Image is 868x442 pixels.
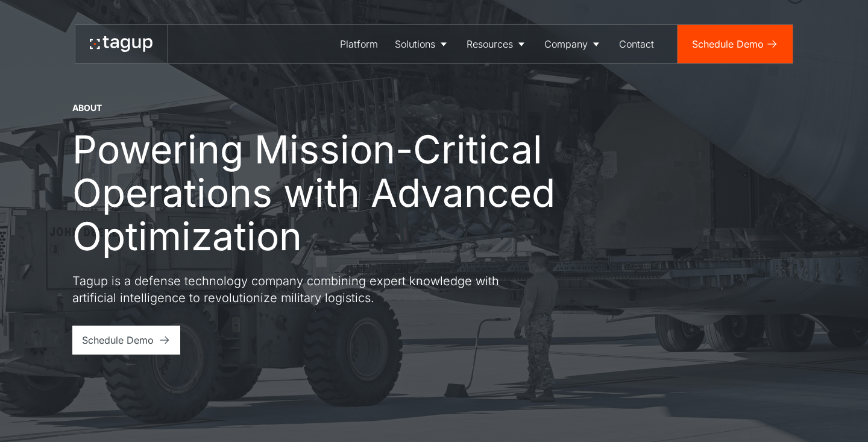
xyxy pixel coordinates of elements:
[72,273,506,306] p: Tagup is a defense technology company combining expert knowledge with artificial intelligence to ...
[678,25,793,63] a: Schedule Demo
[536,25,611,63] a: Company
[82,333,154,347] div: Schedule Demo
[619,37,654,51] div: Contact
[332,25,386,63] a: Platform
[395,37,435,51] div: Solutions
[692,37,764,51] div: Schedule Demo
[467,37,513,51] div: Resources
[72,128,579,258] h1: Powering Mission-Critical Operations with Advanced Optimization
[386,25,458,63] a: Solutions
[458,25,536,63] a: Resources
[544,37,588,51] div: Company
[340,37,378,51] div: Platform
[72,102,102,114] div: About
[611,25,662,63] a: Contact
[72,326,180,355] a: Schedule Demo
